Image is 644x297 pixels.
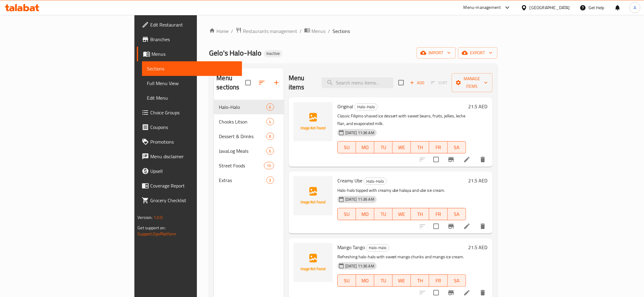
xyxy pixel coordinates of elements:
span: Coverage Report [150,182,237,189]
h6: 21.5 AED [468,243,488,252]
span: [DATE] 11:36 AM [343,263,377,269]
div: items [266,177,274,184]
div: Extras3 [214,173,283,188]
div: Halo-Halo [364,177,387,185]
span: WE [395,276,408,285]
span: [DATE] 11:36 AM [343,196,377,202]
span: Menus [311,27,326,35]
button: SA [448,141,466,153]
span: Grocery Checklist [150,197,237,204]
span: Halo-Halo [364,178,386,185]
h6: 21.5 AED [468,102,488,111]
button: Branch-specific-item [444,219,458,234]
span: Edit Restaurant [150,21,237,28]
span: SA [450,276,464,285]
div: items [264,162,274,169]
button: TU [374,141,393,153]
span: TU [377,143,390,152]
button: TU [374,208,393,220]
span: export [463,49,493,57]
span: import [422,49,451,57]
span: Select to update [430,153,443,166]
button: SU [337,141,356,153]
span: Edit Menu [147,94,237,102]
span: Inactive [264,51,282,56]
input: search [322,77,393,88]
img: Creamy Ube [294,176,333,215]
span: Extras [219,177,266,184]
span: WE [395,210,408,219]
span: TU [377,276,390,285]
span: Mango Tango [337,243,365,252]
span: MO [358,210,372,219]
span: Halo-Halo [355,103,377,110]
a: Branches [137,32,242,47]
span: Select all sections [242,76,254,89]
img: Mango Tango [294,243,333,282]
h6: 21.5 AED [468,176,488,185]
div: JavaLog Meals6 [214,144,283,158]
span: Manage items [457,75,488,90]
span: Select section [395,76,407,89]
span: 6 [267,104,274,110]
div: items [266,118,274,125]
span: 6 [267,148,274,154]
span: SU [340,210,354,219]
span: Halo-Halo [219,103,266,111]
span: Full Menu View [147,80,237,87]
div: Dessert & Drinks8 [214,129,283,144]
div: Menu-management [464,4,501,11]
span: SU [340,276,354,285]
a: Full Menu View [142,76,242,91]
span: TU [377,210,390,219]
a: Menu disclaimer [137,149,242,164]
button: TH [411,208,429,220]
span: Select section first [427,78,452,88]
a: Choice Groups [137,105,242,120]
span: 8 [267,134,274,139]
div: items [266,103,274,111]
a: Edit menu item [463,289,471,296]
button: SA [448,274,466,287]
span: Coupons [150,123,237,131]
a: Menus [304,27,326,35]
span: MO [358,143,372,152]
span: Chooks Litson [219,118,266,125]
span: Sections [333,27,350,35]
p: Refreshing halo-halo with sweet mango chunks and mango ice cream. [337,253,466,261]
span: Select to update [430,220,443,233]
a: Upsell [137,164,242,178]
button: export [458,47,497,59]
a: Support.OpsPlatform [137,230,176,238]
span: Sections [147,65,237,72]
span: 4 [267,119,274,125]
span: Branches [150,36,237,43]
a: Coupons [137,120,242,134]
span: WE [395,143,408,152]
span: Street Foods [219,162,264,169]
p: Halo-halo topped with creamy ube halaya and ube ice cream. [337,187,466,194]
span: Menu disclaimer [150,153,237,160]
button: WE [393,274,411,287]
span: [DATE] 11:36 AM [343,130,377,136]
span: Halo-Halo [366,244,389,251]
a: Edit Restaurant [137,17,242,32]
a: Edit menu item [463,223,471,230]
span: FR [432,210,445,219]
nav: Menu sections [214,97,283,190]
button: TU [374,274,393,287]
span: TH [413,143,427,152]
button: Add section [269,75,284,90]
span: TH [413,210,427,219]
li: / [300,27,302,35]
a: Edit menu item [463,156,471,163]
a: Grocery Checklist [137,193,242,208]
a: Coverage Report [137,178,242,193]
button: MO [356,141,374,153]
button: TH [411,274,429,287]
span: JavaLog Meals [219,147,266,155]
button: Manage items [452,73,493,92]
